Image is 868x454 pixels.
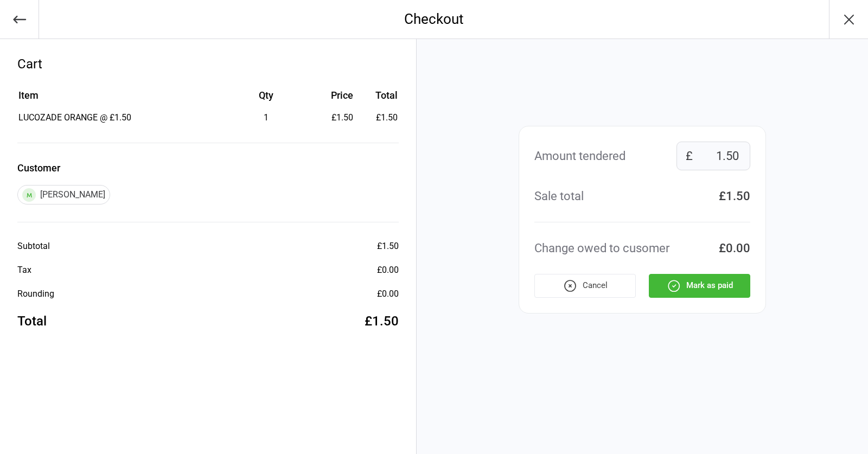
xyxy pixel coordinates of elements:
div: [PERSON_NAME] [17,185,110,204]
th: Qty [222,88,310,110]
div: Cart [17,54,399,74]
th: Total [358,88,398,110]
span: £ [686,147,693,165]
div: £0.00 [719,239,750,257]
div: £1.50 [365,311,399,331]
div: Tax [17,264,31,277]
div: £0.00 [377,264,399,277]
div: Amount tendered [534,147,626,165]
button: Mark as paid [649,274,750,298]
div: Change owed to cusomer [534,239,669,257]
label: Customer [17,161,399,175]
button: Cancel [534,274,636,298]
div: 1 [222,111,310,124]
div: Subtotal [17,240,50,253]
span: LUCOZADE ORANGE @ £1.50 [18,112,131,123]
th: Item [18,88,221,110]
div: Price [311,88,353,103]
div: £1.50 [311,111,353,124]
div: Sale total [534,187,584,205]
td: £1.50 [358,111,398,124]
div: £1.50 [719,187,750,205]
div: £1.50 [377,240,399,253]
div: Total [17,311,47,331]
div: £0.00 [377,287,399,300]
div: Rounding [17,287,54,300]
